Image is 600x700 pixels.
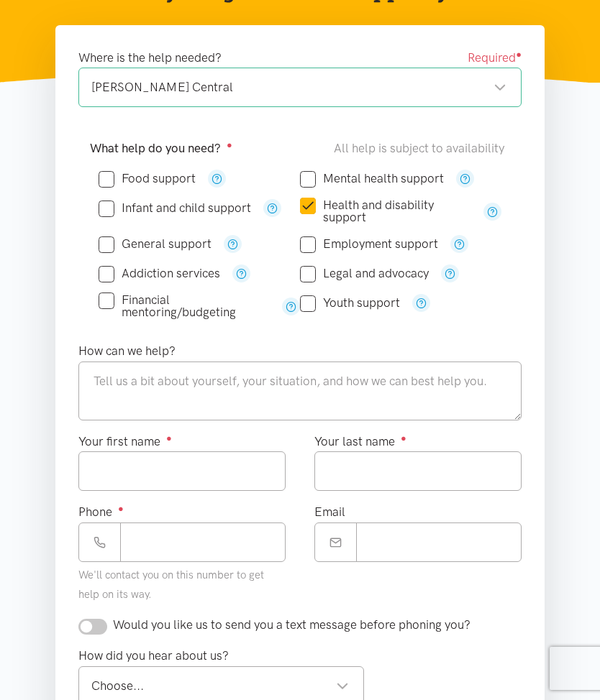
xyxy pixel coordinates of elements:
label: Employment support [300,238,438,250]
sup: ● [516,49,522,60]
label: Your first name [78,432,172,451]
input: Email [356,522,522,562]
label: Mental health support [300,172,444,185]
sup: ● [118,503,124,514]
label: Where is the help needed? [78,48,222,68]
label: Addiction services [99,267,220,280]
label: Legal and advocacy [300,267,429,280]
label: What help do you need? [90,139,232,158]
sup: ● [401,433,406,443]
label: Youth support [300,297,400,309]
div: Choose... [91,676,349,696]
sup: ● [227,139,232,150]
label: Phone [78,502,124,522]
label: How did you hear about us? [78,646,229,666]
sup: ● [166,433,172,443]
span: Required [468,48,522,68]
label: Email [314,502,345,522]
label: General support [99,238,212,250]
label: Your last name [314,432,406,451]
small: We'll contact you on this number to get help on its way. [78,568,264,601]
label: Financial mentoring/budgeting [99,294,270,318]
label: Infant and child support [99,202,251,214]
div: All help is subject to availability [334,139,510,158]
label: How can we help? [78,341,176,361]
label: Food support [99,172,196,185]
div: [PERSON_NAME] Central [91,78,506,97]
input: Phone number [120,522,286,562]
span: Would you like us to send you a text message before phoning you? [113,617,471,632]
